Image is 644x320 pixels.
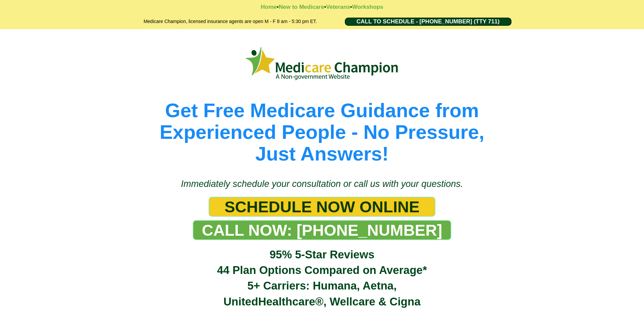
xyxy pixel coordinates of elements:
span: Just Answers! [255,143,388,165]
strong: • [324,4,326,10]
span: UnitedHealthcare®, Wellcare & Cigna [223,295,421,308]
a: CALL TO SCHEDULE - 1-888-344-8881 (TTY 711) [345,18,511,26]
span: 95% 5-Star Reviews [269,248,374,261]
span: 44 Plan Options Compared on Average* [217,264,427,276]
strong: • [350,4,352,10]
span: SCHEDULE NOW ONLINE [224,197,420,216]
a: New to Medicare [279,4,324,10]
span: 5+ Carriers: Humana, Aetna, [247,279,397,292]
h2: Medicare Champion, licensed insurance agents are open M - F 8 am - 5:30 pm ET. [126,18,335,26]
a: SCHEDULE NOW ONLINE [209,197,435,217]
a: CALL NOW: 1-888-344-8881 [193,220,451,240]
span: CALL TO SCHEDULE - [PHONE_NUMBER] (TTY 711) [356,18,499,25]
a: Veterans [326,4,350,10]
span: Immediately schedule your consultation or call us with your questions. [181,179,463,189]
a: Home [261,4,277,10]
strong: • [277,4,279,10]
span: CALL NOW: [PHONE_NUMBER] [202,221,442,239]
a: Workshops [352,4,383,10]
span: Get Free Medicare Guidance from Experienced People - No Pressure, [160,99,484,143]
